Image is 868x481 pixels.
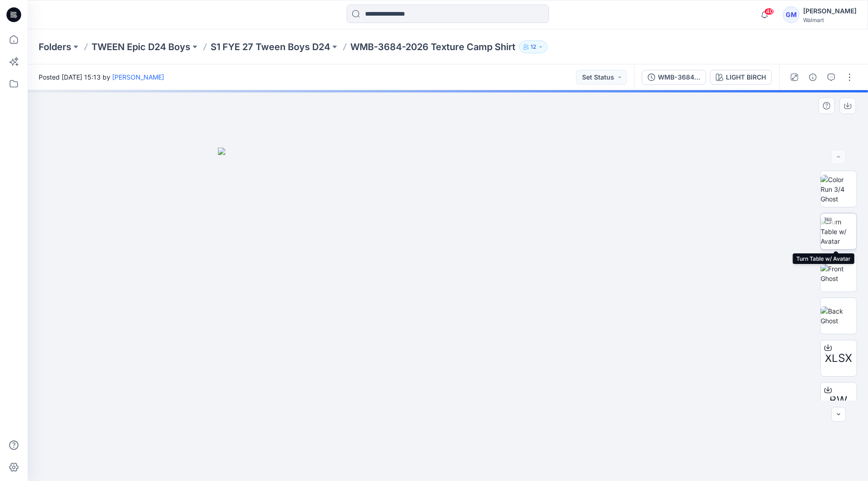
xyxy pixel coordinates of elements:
[821,175,857,204] img: Color Run 3/4 Ghost
[519,40,548,53] button: 12
[764,8,774,15] span: 40
[658,72,700,82] div: WMB-3684-2026 Texture Camp Shirt__ADM FULL
[39,40,71,53] a: Folders
[825,350,852,366] span: XLSX
[350,40,515,53] p: WMB-3684-2026 Texture Camp Shirt
[805,70,820,85] button: Details
[211,40,330,53] a: S1 FYE 27 Tween Boys D24
[112,73,164,81] a: [PERSON_NAME]
[531,42,536,52] p: 12
[91,40,190,53] a: TWEEN Epic D24 Boys
[39,72,164,82] span: Posted [DATE] 15:13 by
[642,70,706,85] button: WMB-3684-2026 Texture Camp Shirt__ADM FULL
[783,6,799,23] div: GM
[830,392,848,409] span: BW
[803,6,857,17] div: [PERSON_NAME]
[803,17,857,23] div: Walmart
[821,217,857,246] img: Turn Table w/ Avatar
[821,264,857,283] img: Front Ghost
[821,306,857,326] img: Back Ghost
[218,148,678,481] img: eyJhbGciOiJIUzI1NiIsImtpZCI6IjAiLCJzbHQiOiJzZXMiLCJ0eXAiOiJKV1QifQ.eyJkYXRhIjp7InR5cGUiOiJzdG9yYW...
[726,72,766,82] div: LIGHT BIRCH
[710,70,772,85] button: LIGHT BIRCH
